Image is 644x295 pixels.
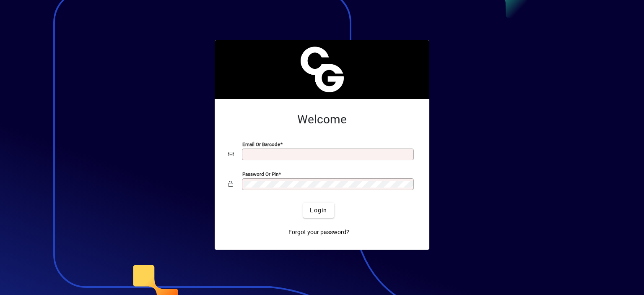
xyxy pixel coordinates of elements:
[242,171,278,177] mat-label: Password or Pin
[310,206,327,215] span: Login
[242,141,280,147] mat-label: Email or Barcode
[228,112,416,127] h2: Welcome
[288,228,349,237] span: Forgot your password?
[285,225,353,240] a: Forgot your password?
[303,203,334,218] button: Login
